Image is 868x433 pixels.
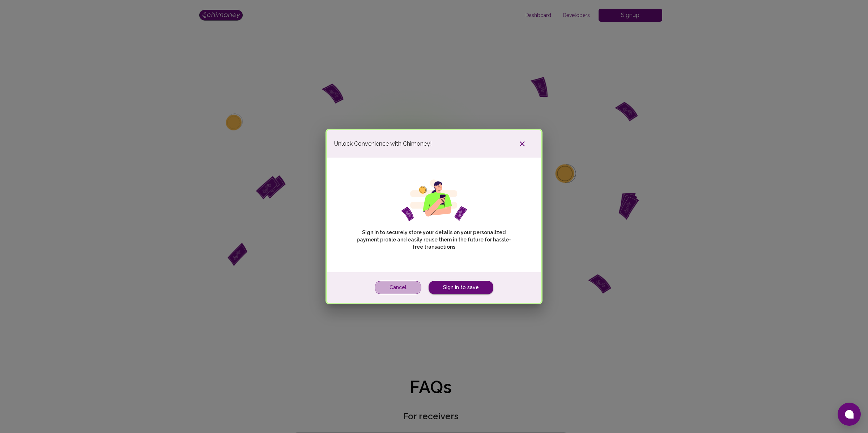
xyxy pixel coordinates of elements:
button: Open chat window [838,403,861,426]
a: Sign in to save [429,281,493,294]
p: Sign in to securely store your details on your personalized payment profile and easily reuse them... [352,229,516,250]
img: girl phone svg [401,179,467,222]
button: Cancel [375,281,421,294]
span: Unlock Convenience with Chimoney! [334,140,431,148]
